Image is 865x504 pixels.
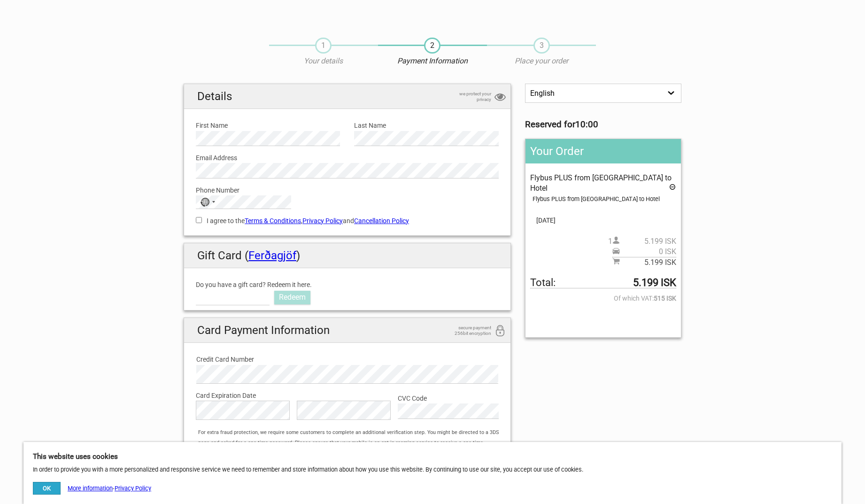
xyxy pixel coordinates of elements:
span: 1 person(s) [608,236,676,247]
span: Of which VAT: [530,293,676,303]
p: Payment Information [378,56,487,66]
h5: This website uses cookies [33,451,832,462]
label: Last Name [354,120,498,131]
button: Selected country [196,196,220,208]
strong: 515 ISK [654,293,676,303]
h2: Gift Card ( ) [184,243,510,268]
p: Your details [269,56,378,66]
label: Credit Card Number [196,354,498,364]
a: Privacy Policy [115,485,151,492]
span: we protect your privacy [444,91,491,102]
h2: Your Order [525,139,681,163]
div: For extra fraud protection, we require some customers to complete an additional verification step... [193,427,510,459]
a: Privacy Policy [302,217,343,225]
span: 5.199 ISK [620,236,676,247]
strong: 10:00 [575,119,598,130]
label: Do you have a gift card? Redeem it here. [196,279,340,290]
span: 3 [533,38,550,54]
i: 256bit encryption [494,325,506,338]
h2: Details [184,84,510,109]
i: privacy protection [494,91,506,104]
span: 2 [424,38,440,54]
span: Total to be paid [530,278,676,288]
h3: Reserved for [525,119,681,130]
button: OK [33,482,61,495]
label: Email Address [196,153,499,163]
div: - [33,482,151,495]
span: Subtotal [612,257,676,268]
strong: 5.199 ISK [633,278,676,288]
span: 1 [315,38,332,54]
div: Flybus PLUS from [GEOGRAPHIC_DATA] to Hotel [533,194,676,204]
a: Terms & Conditions [245,217,301,225]
a: Cancellation Policy [354,217,409,225]
span: 0 ISK [620,247,676,257]
label: First Name [196,120,340,131]
p: Place your order [487,56,596,66]
span: [DATE] [530,215,676,225]
div: In order to provide you with a more personalized and responsive service we need to remember and s... [23,442,842,504]
label: Phone Number [196,185,499,195]
a: More information [68,485,113,492]
span: 5.199 ISK [620,257,676,268]
span: secure payment 256bit encryption [444,325,491,336]
label: I agree to the , and [196,216,499,226]
a: Redeem [274,291,310,304]
a: Ferðagjöf [248,249,296,262]
h2: Card Payment Information [184,318,510,343]
label: Card Expiration Date [196,390,499,401]
label: CVC Code [398,393,499,403]
span: Pickup price [612,247,676,257]
span: Flybus PLUS from [GEOGRAPHIC_DATA] to Hotel [530,173,672,193]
